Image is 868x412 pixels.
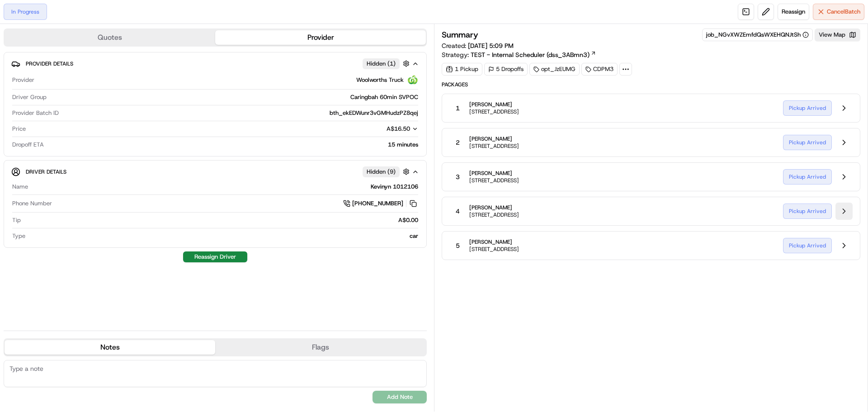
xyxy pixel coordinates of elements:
[469,177,519,184] span: [STREET_ADDRESS]
[469,238,519,246] span: [PERSON_NAME]
[363,58,412,69] button: Hidden (1)
[469,204,519,211] span: [PERSON_NAME]
[456,241,460,250] span: 5
[471,50,596,59] a: TEST - Internal Scheduler (dss_3ABmn3)
[456,172,460,181] span: 3
[215,30,426,45] button: Provider
[815,28,860,41] button: View Map
[407,75,418,85] img: ww.png
[47,141,418,149] div: 15 minutes
[367,168,396,176] span: Hidden ( 9 )
[387,125,410,133] span: A$16.50
[356,76,404,84] span: Woolworths Truck
[469,246,519,253] span: [STREET_ADDRESS]
[12,109,59,117] span: Provider Batch ID
[9,36,165,51] p: Welcome 👋
[31,86,148,95] div: Start new chat
[456,138,460,147] span: 2
[471,50,590,59] span: TEST - Internal Scheduler (dss_3ABmn3)
[484,63,528,76] div: 5 Dropoffs
[154,89,165,100] button: Start new chat
[12,216,21,224] span: Tip
[12,76,34,84] span: Provider
[9,86,25,103] img: 1736555255976-a54dd68f-1ca7-489b-9aae-adbdc363a1c4
[9,132,16,139] div: 📗
[29,232,418,240] div: car
[26,60,73,67] span: Provider Details
[12,125,26,133] span: Price
[11,56,419,71] button: Provider DetailsHidden (1)
[363,166,412,177] button: Hidden (9)
[339,125,418,133] button: A$16.50
[90,153,109,160] span: Pylon
[183,251,247,262] button: Reassign Driver
[5,128,73,144] a: 📗Knowledge Base
[12,183,28,191] span: Name
[442,81,860,88] span: Packages
[350,93,418,101] span: Caringbah 60min SVPOC
[469,101,519,108] span: [PERSON_NAME]
[442,41,514,50] span: Created:
[11,164,419,179] button: Driver DetailsHidden (9)
[469,211,519,218] span: [STREET_ADDRESS]
[12,93,47,101] span: Driver Group
[827,8,860,16] span: Cancel Batch
[456,104,460,113] span: 1
[581,63,618,76] div: CDPM3
[469,108,519,115] span: [STREET_ADDRESS]
[330,109,418,117] span: bth_ekEDWunr3vGMHudzPZ8qej
[26,168,66,175] span: Driver Details
[469,170,519,177] span: [PERSON_NAME]
[215,340,426,355] button: Flags
[456,207,460,216] span: 4
[469,142,519,150] span: [STREET_ADDRESS]
[12,141,44,149] span: Dropoff ETA
[85,131,145,140] span: API Documentation
[12,199,52,208] span: Phone Number
[5,30,215,45] button: Quotes
[442,50,596,59] div: Strategy:
[24,58,149,68] input: Clear
[782,8,805,16] span: Reassign
[706,31,809,39] button: job_NGvXWZEmfdQsWXEHQNJtSh
[813,4,864,20] button: CancelBatch
[76,132,84,139] div: 💻
[469,135,519,142] span: [PERSON_NAME]
[468,42,514,50] span: [DATE] 5:09 PM
[5,340,215,355] button: Notes
[73,128,149,144] a: 💻API Documentation
[24,216,418,224] div: A$0.00
[32,183,418,191] div: Kevinyn 1012106
[31,95,114,103] div: We're available if you need us!
[12,232,25,240] span: Type
[442,31,478,39] h3: Summary
[778,4,809,20] button: Reassign
[18,131,69,140] span: Knowledge Base
[64,153,109,160] a: Powered byPylon
[367,60,396,68] span: Hidden ( 1 )
[529,63,580,76] div: opt_JzEUMG
[9,9,27,27] img: Nash
[442,63,482,76] div: 1 Pickup
[343,199,418,208] a: [PHONE_NUMBER]
[352,199,403,208] span: [PHONE_NUMBER]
